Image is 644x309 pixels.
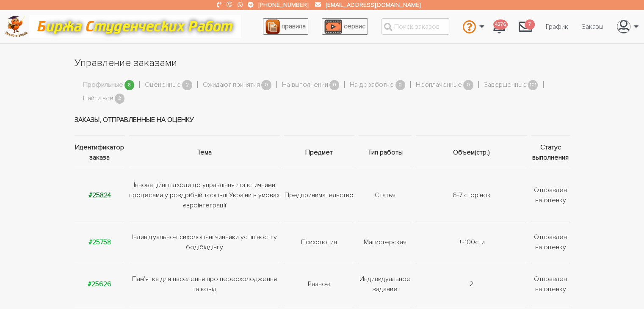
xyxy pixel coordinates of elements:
a: #25824 [88,191,111,199]
span: 4276 [493,19,508,30]
th: Идентификатор заказа [75,135,127,169]
td: Разное [282,263,357,305]
a: 4276 [486,15,512,38]
a: правила [263,18,308,35]
span: 2 [115,94,125,104]
a: #25626 [88,280,111,288]
td: Магистерская [357,221,414,263]
td: Предпринимательство [282,169,357,221]
span: 0 [329,80,340,91]
span: 7 [525,19,535,30]
a: #25758 [88,238,111,246]
td: 2 [414,263,529,305]
img: agreement_icon-feca34a61ba7f3d1581b08bc946b2ec1ccb426f67415f344566775c155b7f62c.png [265,19,280,34]
a: График [539,19,575,35]
td: 6-7 сторінок [414,169,529,221]
span: 0 [395,80,406,91]
span: 0 [463,80,473,91]
span: 0 [261,80,271,91]
a: Оцененные [145,80,181,91]
td: Статья [357,169,414,221]
img: motto-12e01f5a76059d5f6a28199ef077b1f78e012cfde436ab5cf1d4517935686d32.gif [29,15,241,38]
a: На доработке [350,80,394,91]
td: Отправлен на оценку [529,263,570,305]
td: Индивидуальное задание [357,263,414,305]
span: 8 [124,80,135,91]
span: правила [282,22,306,30]
td: Психология [282,221,357,263]
a: Ожидают принятия [203,80,260,91]
span: сервис [344,22,365,30]
td: +-100сти [414,221,529,263]
h1: Управление заказами [75,56,570,70]
th: Тема [127,135,282,169]
a: 7 [512,15,539,38]
a: На выполнении [282,80,328,91]
td: Отправлен на оценку [529,221,570,263]
td: Пам'ятка для населення про переохолодження та ковід [127,263,282,305]
a: Найти все [83,93,113,104]
span: 101 [528,80,538,91]
img: play_icon-49f7f135c9dc9a03216cfdbccbe1e3994649169d890fb554cedf0eac35a01ba8.png [324,19,342,34]
a: [EMAIL_ADDRESS][DOMAIN_NAME] [326,1,420,8]
th: Объем(стр.) [414,135,529,169]
a: Завершенные [484,80,527,91]
img: logo-c4363faeb99b52c628a42810ed6dfb4293a56d4e4775eb116515dfe7f33672af.png [5,16,28,37]
td: Заказы, отправленные на оценку [75,104,570,136]
span: 2 [182,80,192,91]
th: Статус выполнения [529,135,570,169]
a: [PHONE_NUMBER] [259,1,308,8]
td: Інноваційні підходи до управління логістичними процесами у роздрібній торгівлі України в умовах є... [127,169,282,221]
td: Індивідуально-психологічні чинники успішності у бодібілдінгу [127,221,282,263]
th: Предмет [282,135,357,169]
a: Заказы [575,19,610,35]
th: Тип работы [357,135,414,169]
input: Поиск заказов [381,18,449,35]
a: Профильные [83,80,123,91]
a: сервис [322,18,368,35]
td: Отправлен на оценку [529,169,570,221]
a: Неоплаченные [416,80,462,91]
